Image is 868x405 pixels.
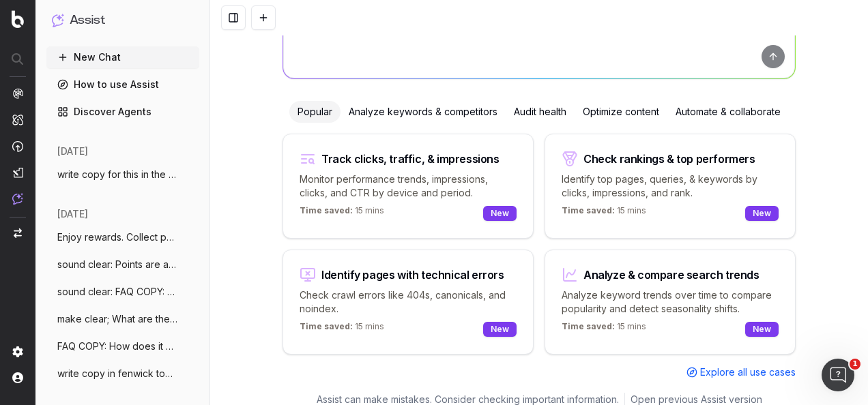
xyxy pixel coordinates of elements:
a: Explore all use cases [686,365,796,379]
div: New [483,206,517,221]
img: Setting [12,346,23,357]
span: sound clear: FAQ COPY: How does it wo [57,285,177,299]
div: Optimize content [575,101,667,123]
p: Analyze keyword trends over time to compare popularity and detect seasonality shifts. [562,288,779,316]
img: Activation [12,140,23,152]
img: Assist [52,14,64,27]
div: Identify pages with technical errors [321,269,504,280]
p: 15 mins [300,205,384,222]
p: 15 mins [562,205,646,222]
span: Explore all use cases [700,365,796,379]
div: Track clicks, traffic, & impressions [321,153,500,164]
iframe: Intercom live chat [822,359,854,391]
img: Studio [12,167,23,178]
a: Discover Agents [46,101,199,123]
span: make clear; What are the additional bene [57,312,177,326]
span: sound clear: Points are added automatica [57,258,177,271]
button: New Chat [46,46,199,68]
p: Check crawl errors like 404s, canonicals, and noindex. [300,288,517,316]
span: write copy in fenwick tone of voice foll [57,367,177,380]
h1: Assist [70,11,105,30]
a: How to use Assist [46,74,199,95]
span: Time saved: [562,205,615,215]
img: Assist [12,193,23,205]
img: Botify logo [12,10,24,28]
button: sound clear: Points are added automatica [46,254,199,275]
div: Popular [289,101,341,123]
button: write copy for this in the Fenwick tone [46,164,199,185]
span: Time saved: [300,205,353,215]
p: Monitor performance trends, impressions, clicks, and CTR by device and period. [300,172,517,200]
div: New [745,322,779,337]
span: [DATE] [57,145,88,158]
span: FAQ COPY: How does it work? Collect [57,340,177,353]
button: FAQ COPY: How does it work? Collect [46,335,199,357]
p: 15 mins [300,321,384,337]
p: 15 mins [562,321,646,337]
span: Time saved: [562,321,615,331]
img: My account [12,372,23,383]
div: New [745,206,779,221]
span: [DATE] [57,207,88,221]
div: Audit health [506,101,575,123]
button: sound clear: FAQ COPY: How does it wo [46,281,199,303]
span: Time saved: [300,321,353,331]
img: Intelligence [12,114,23,125]
div: Analyze keywords & competitors [341,101,506,123]
span: write copy for this in the Fenwick tone [57,168,177,181]
span: 1 [850,359,860,370]
div: Automate & collaborate [667,101,789,123]
img: Analytics [12,88,23,99]
button: write copy in fenwick tone of voice foll [46,363,199,385]
img: Switch project [14,228,22,238]
p: Identify top pages, queries, & keywords by clicks, impressions, and rank. [562,172,779,200]
span: Enjoy rewards. Collect points & get noti [57,230,177,244]
button: make clear; What are the additional bene [46,308,199,330]
button: Enjoy rewards. Collect points & get noti [46,226,199,248]
button: Assist [52,11,194,30]
div: Analyze & compare search trends [583,269,759,280]
div: Check rankings & top performers [583,153,755,164]
div: New [483,322,517,337]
